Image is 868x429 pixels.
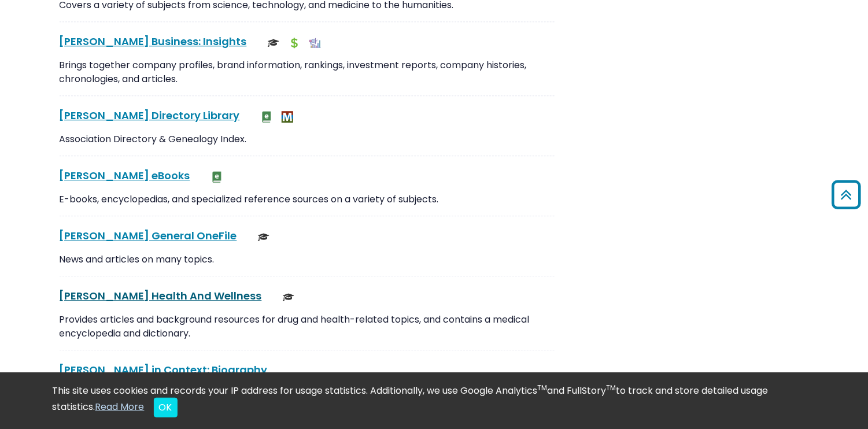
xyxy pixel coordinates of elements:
p: News and articles on many topics. [60,253,555,267]
p: Provides articles and background resources for drug and health-related topics, and contains a med... [60,313,555,341]
button: Close [154,398,178,417]
img: Industry Report [309,37,321,49]
p: E-books, encyclopedias, and specialized reference sources on a variety of subjects. [60,193,555,206]
img: Scholarly or Peer Reviewed [268,37,279,49]
a: [PERSON_NAME] Directory Library [60,108,240,123]
a: [PERSON_NAME] in Context: Biography [60,363,268,377]
p: Brings together company profiles, brand information, rankings, investment reports, company histor... [60,58,555,86]
img: MeL (Michigan electronic Library) [282,111,293,123]
img: Financial Report [289,37,300,49]
a: [PERSON_NAME] Health And Wellness [60,289,262,303]
sup: TM [607,383,616,393]
a: [PERSON_NAME] General OneFile [60,228,237,243]
sup: TM [538,383,548,393]
img: e-Book [261,111,272,123]
p: Association Directory & Genealogy Index. [60,132,555,146]
div: This site uses cookies and records your IP address for usage statistics. Additionally, we use Goo... [53,384,816,417]
img: e-Book [211,171,223,183]
a: [PERSON_NAME] eBooks [60,168,190,183]
a: [PERSON_NAME] Business: Insights [60,34,247,49]
img: Scholarly or Peer Reviewed [283,291,294,303]
a: Back to Top [828,186,865,205]
img: Scholarly or Peer Reviewed [258,231,269,243]
a: Read More [95,400,145,413]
